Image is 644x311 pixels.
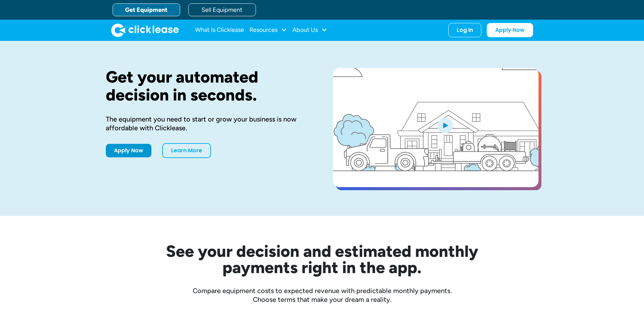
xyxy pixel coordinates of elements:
[133,243,511,275] h2: See your decision and estimated monthly payments right in the app.
[457,27,473,34] div: Log In
[106,68,311,104] h1: Get your automated decision in seconds.
[436,116,454,135] img: Blue play button logo on a light blue circular background
[106,115,311,132] div: The equipment you need to start or grow your business is now affordable with Clicklease.
[111,23,179,37] a: home
[188,3,256,16] a: Sell Equipment
[292,23,327,37] div: About Us
[249,23,287,37] div: Resources
[195,23,244,37] a: What Is Clicklease
[333,68,539,187] a: open lightbox
[106,144,151,157] a: Apply Now
[487,23,533,37] a: Apply Now
[106,286,539,304] div: Compare equipment costs to expected revenue with predictable monthly payments. Choose terms that ...
[113,3,180,16] a: Get Equipment
[162,143,211,158] a: Learn More
[111,23,179,37] img: Clicklease logo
